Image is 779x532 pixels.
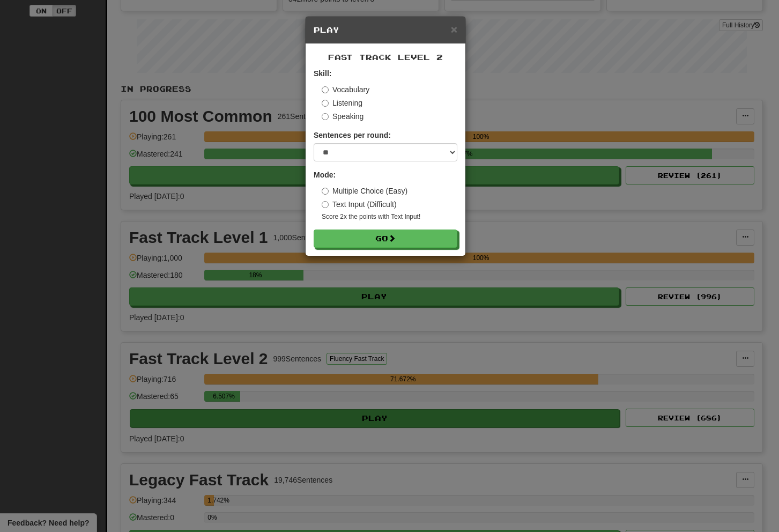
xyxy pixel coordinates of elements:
[314,230,457,248] button: Go
[328,53,443,62] span: Fast Track Level 2
[451,24,457,35] button: Close
[322,212,457,221] small: Score 2x the points with Text Input !
[322,111,363,122] label: Speaking
[322,199,397,210] label: Text Input (Difficult)
[322,201,329,208] input: Text Input (Difficult)
[322,186,407,196] label: Multiple Choice (Easy)
[322,98,362,108] label: Listening
[451,23,457,35] span: ×
[314,130,391,141] label: Sentences per round:
[322,100,329,107] input: Listening
[314,69,331,78] strong: Skill:
[314,25,457,35] h5: Play
[322,188,329,195] input: Multiple Choice (Easy)
[322,113,329,120] input: Speaking
[322,86,329,93] input: Vocabulary
[314,171,336,179] strong: Mode:
[322,84,369,95] label: Vocabulary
